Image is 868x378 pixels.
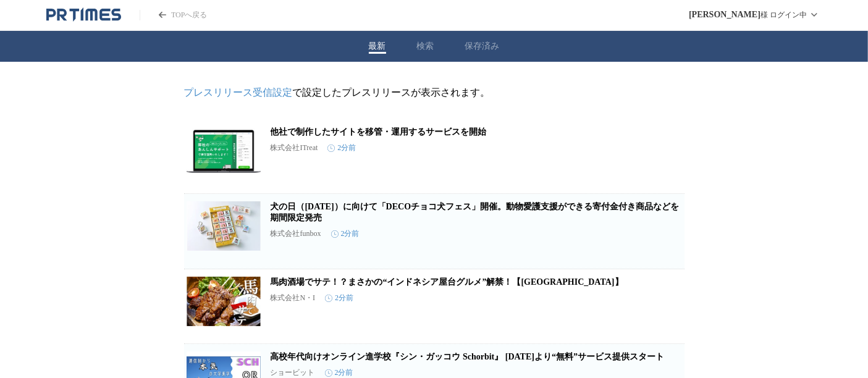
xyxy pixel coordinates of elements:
[187,201,261,251] img: 犬の日（11月1日）に向けて「DECOチョコ犬フェス」開催。動物愛護支援ができる寄付金付き商品などを期間限定発売
[184,86,685,99] p: で設定したプレスリリースが表示されます。
[271,293,316,303] p: 株式会社N・I
[271,352,665,361] a: 高校年代向けオンライン進学校『シン・ガッコウ Schorbit』 [DATE]より“無料”サービス提供スタート
[465,41,500,52] button: 保存済み
[271,367,315,378] p: ショービット
[271,202,680,222] a: 犬の日（[DATE]）に向けて「DECOチョコ犬フェス」開催。動物愛護支援ができる寄付金付き商品などを期間限定発売
[46,7,121,22] a: PR TIMESのトップページはこちら
[187,127,261,176] img: 他社で制作したサイトを移管・運用するサービスを開始
[369,41,386,52] button: 最新
[327,143,356,153] time: 2分前
[325,293,353,303] time: 2分前
[271,127,487,136] a: 他社で制作したサイトを移管・運用するサービスを開始
[187,277,261,326] img: 馬肉酒場でサテ！？まさかの“インドネシア屋台グルメ”解禁！【大衆馬肉酒場 馬王 堺筋本町店】
[689,10,761,20] span: [PERSON_NAME]
[325,367,353,378] time: 2分前
[417,41,434,52] button: 検索
[140,10,207,20] a: PR TIMESのトップページはこちら
[271,229,321,239] p: 株式会社funbox
[271,143,318,153] p: 株式会社ITreat
[331,229,360,239] time: 2分前
[271,277,623,287] a: 馬肉酒場でサテ！？まさかの“インドネシア屋台グルメ”解禁！【[GEOGRAPHIC_DATA]】
[184,87,293,98] a: プレスリリース受信設定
